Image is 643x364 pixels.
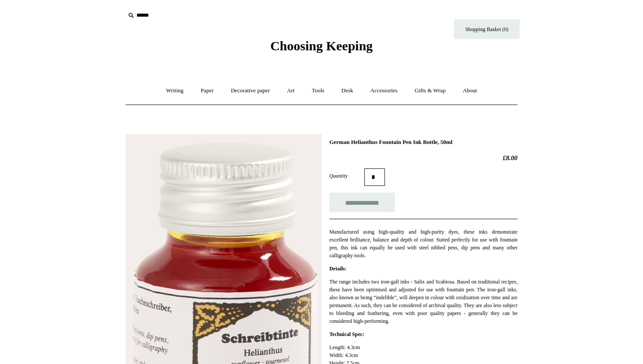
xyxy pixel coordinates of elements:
[363,79,405,102] a: Accessories
[454,19,520,39] a: Shopping Basket (0)
[279,79,302,102] a: Art
[329,331,364,337] strong: Technical Spec:
[329,172,364,180] label: Quantity
[334,79,361,102] a: Desk
[158,79,192,102] a: Writing
[223,79,278,102] a: Decorative paper
[329,154,517,162] h2: £8.00
[304,79,332,102] a: Tools
[270,45,373,52] a: Choosing Keeping
[193,79,222,102] a: Paper
[455,79,485,102] a: About
[329,266,346,272] strong: Details:
[329,139,517,146] h1: German Helianthus Fountain Pen Ink Bottle, 50ml
[329,228,517,259] p: Manufactured using high-quality and high-purity dyes, these inks demonstrate excellent brilliance...
[407,79,454,102] a: Gifts & Wrap
[270,38,373,53] span: Choosing Keeping
[329,278,517,325] p: The range includes two iron-gall inks - Salix and Scabiosa. Based on traditional recipes, these h...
